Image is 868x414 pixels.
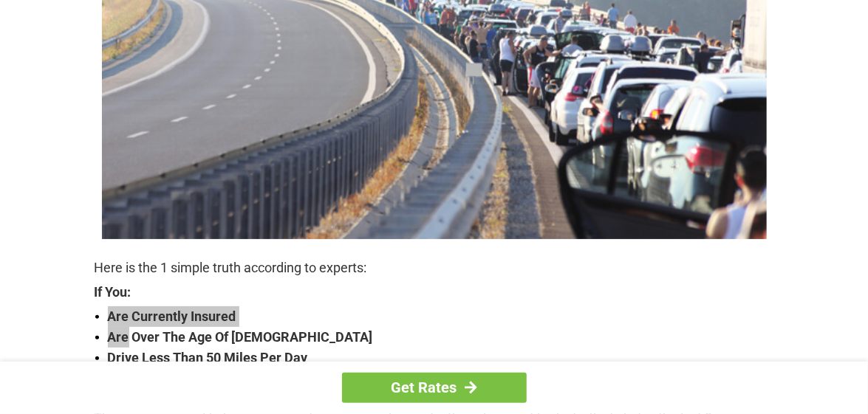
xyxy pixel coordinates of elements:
[108,327,774,348] strong: Are Over The Age Of [DEMOGRAPHIC_DATA]
[108,306,774,327] strong: Are Currently Insured
[108,348,774,368] strong: Drive Less Than 50 Miles Per Day
[95,286,774,299] strong: If You:
[95,258,774,278] p: Here is the 1 simple truth according to experts:
[342,373,527,403] a: Get Rates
